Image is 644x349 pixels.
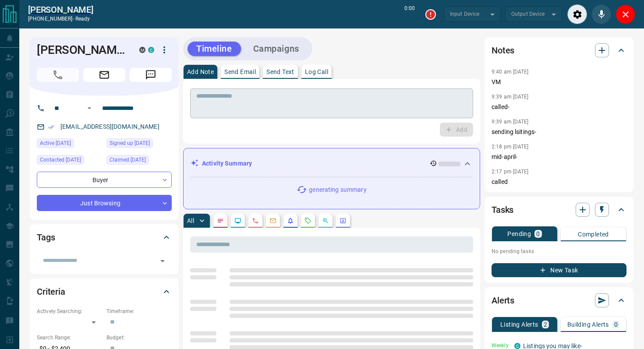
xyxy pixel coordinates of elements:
p: called- [492,102,626,112]
svg: Email Verified [48,124,54,130]
div: Audio Settings [567,4,587,24]
p: Search Range: [37,334,102,342]
p: No pending tasks [492,245,626,258]
div: Buyer [37,172,172,188]
div: Just Browsing [37,195,172,211]
svg: Opportunities [322,217,329,224]
a: [PERSON_NAME] [28,4,93,15]
svg: Agent Actions [340,217,347,224]
p: mid-april- [492,152,626,162]
p: Timeframe: [106,307,172,315]
button: New Task [492,263,626,277]
svg: Calls [252,217,259,224]
div: Thu Sep 11 2025 [37,155,102,167]
div: Activity Summary [191,155,473,172]
button: Open [84,103,95,113]
p: 2 [544,321,547,328]
span: Claimed [DATE] [110,155,146,164]
p: 0:00 [404,4,415,24]
div: Close [616,4,635,24]
p: VM [492,78,626,87]
p: Activity Summary [202,159,252,168]
span: Call [37,68,79,82]
p: Pending [507,231,531,237]
div: Criteria [37,281,172,302]
svg: Lead Browsing Activity [234,217,241,224]
span: Signed up [DATE] [110,139,150,148]
p: Listing Alerts [500,321,538,328]
span: Contacted [DATE] [40,155,81,164]
svg: Notes [217,217,224,224]
div: Mute [591,4,611,24]
p: Budget: [106,334,172,342]
p: sending lsitings- [492,127,626,137]
h1: [PERSON_NAME] [37,43,126,57]
span: ready [75,16,90,22]
p: 2:17 pm [DATE] [492,169,529,175]
div: Fri Feb 09 2024 [106,155,172,167]
h2: Alerts [492,293,514,307]
div: Notes [492,40,626,61]
p: Building Alerts [567,321,609,328]
p: 9:40 am [DATE] [492,69,529,75]
div: mrloft.ca [139,47,145,53]
svg: Requests [304,217,311,224]
div: Thu Feb 01 2024 [106,138,172,151]
h2: Tags [37,230,55,244]
h2: Tasks [492,203,513,217]
p: Log Call [305,69,328,75]
div: Sat Sep 13 2025 [37,138,102,151]
h2: Notes [492,43,514,57]
p: Completed [578,231,609,237]
p: called [492,177,626,187]
a: [EMAIL_ADDRESS][DOMAIN_NAME] [60,123,159,130]
button: Timeline [188,42,241,56]
button: Campaigns [244,42,308,56]
p: 9:39 am [DATE] [492,94,529,100]
p: Send Email [224,69,256,75]
svg: Listing Alerts [287,217,294,224]
span: Message [130,68,172,82]
p: All [187,218,194,224]
p: generating summary [309,185,366,194]
p: 2:18 pm [DATE] [492,144,529,150]
div: Alerts [492,290,626,311]
div: condos.ca [148,47,154,53]
p: Send Text [266,69,294,75]
div: condos.ca [514,343,520,349]
p: 9:39 am [DATE] [492,119,529,125]
button: Open [156,255,169,267]
div: Tasks [492,199,626,220]
h2: Criteria [37,285,65,299]
p: Add Note [187,69,214,75]
p: 0 [614,321,618,328]
p: 0 [536,231,540,237]
div: Tags [37,227,172,248]
span: Email [83,68,125,82]
p: Actively Searching: [37,307,102,315]
svg: Emails [269,217,276,224]
p: [PHONE_NUMBER] - [28,15,93,23]
span: Active [DATE] [40,139,71,148]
